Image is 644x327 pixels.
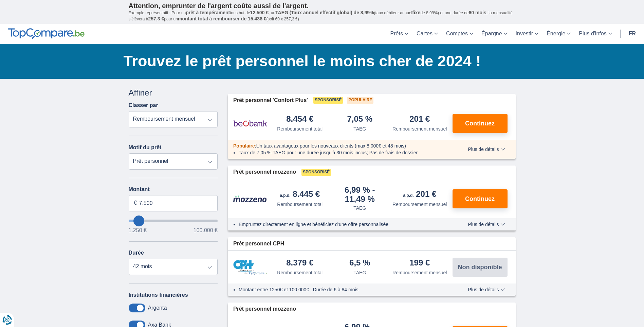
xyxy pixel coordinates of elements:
div: Remboursement total [277,201,323,208]
div: Remboursement total [277,269,323,276]
a: fr [625,24,640,44]
label: Montant [129,186,218,192]
a: Épargne [477,24,512,44]
span: Prêt personnel 'Confort Plus' [233,97,308,104]
span: € [134,199,137,207]
a: Investir [512,24,543,44]
span: 1.250 € [129,228,147,233]
label: Motif du prêt [129,144,162,151]
span: 100.000 € [194,228,218,233]
div: 8.454 € [286,115,313,124]
button: Plus de détails [463,222,510,227]
span: Plus de détails [468,147,505,152]
span: Prêt personnel CPH [233,240,284,248]
a: Prêts [386,24,412,44]
div: TAEG [353,205,366,211]
div: TAEG [353,269,366,276]
span: Populaire [347,97,373,104]
div: 8.445 € [280,190,320,200]
img: pret personnel CPH Banque [233,260,267,275]
span: 257,3 € [148,16,164,21]
span: Sponsorisé [313,97,343,104]
div: 8.379 € [286,259,313,268]
label: Classer par [129,102,158,108]
div: 6,99 % [333,186,387,203]
span: Un taux avantageux pour les nouveaux clients (max 8.000€ et 48 mois) [256,143,406,149]
span: Continuez [465,196,495,202]
div: 201 € [409,115,430,124]
label: Argenta [148,305,167,311]
div: Remboursement mensuel [392,125,447,132]
h1: Trouvez le prêt personnel le moins cher de 2024 ! [124,51,516,72]
img: pret personnel Mozzeno [233,195,267,203]
span: Non disponible [458,264,502,270]
p: Attention, emprunter de l'argent coûte aussi de l'argent. [129,2,516,10]
a: Énergie [542,24,575,44]
button: Plus de détails [463,147,510,152]
label: Durée [129,250,144,256]
a: Plus d'infos [575,24,616,44]
span: 12.500 € [250,10,269,15]
span: Plus de détails [468,287,505,292]
img: pret personnel Beobank [233,115,267,132]
span: Prêt personnel mozzeno [233,305,296,313]
div: 6,5 % [349,259,370,268]
div: Remboursement mensuel [392,269,447,276]
div: 199 € [409,259,430,268]
div: 7,05 % [347,115,372,124]
li: Empruntez directement en ligne et bénéficiez d’une offre personnalisée [239,221,448,228]
span: prêt à tempérament [186,10,230,15]
div: 201 € [403,190,436,200]
input: wantToBorrow [129,220,218,222]
div: TAEG [353,125,366,132]
img: TopCompare [8,28,85,39]
span: 60 mois [469,10,486,15]
label: Institutions financières [129,292,188,298]
button: Continuez [453,114,508,133]
span: Sponsorisé [301,169,331,176]
span: Populaire [233,143,255,149]
p: Exemple représentatif : Pour un tous but de , un (taux débiteur annuel de 8,99%) et une durée de ... [129,10,516,22]
button: Non disponible [453,258,508,277]
span: montant total à rembourser de 15.438 € [178,16,266,21]
button: Continuez [453,189,508,208]
a: Comptes [442,24,477,44]
span: fixe [412,10,420,15]
div: Remboursement total [277,125,323,132]
li: Montant entre 1250€ et 100 000€ ; Durée de 6 à 84 mois [239,286,448,293]
div: : [228,142,454,149]
a: Cartes [412,24,442,44]
div: Remboursement mensuel [392,201,447,208]
span: Continuez [465,120,495,126]
span: TAEG (Taux annuel effectif global) de 8,99% [275,10,374,15]
span: Prêt personnel mozzeno [233,168,296,176]
div: Affiner [129,87,218,99]
span: Plus de détails [468,222,505,227]
li: Taux de 7,05 % TAEG pour une durée jusqu’à 30 mois inclus; Pas de frais de dossier [239,149,448,156]
button: Plus de détails [463,287,510,292]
